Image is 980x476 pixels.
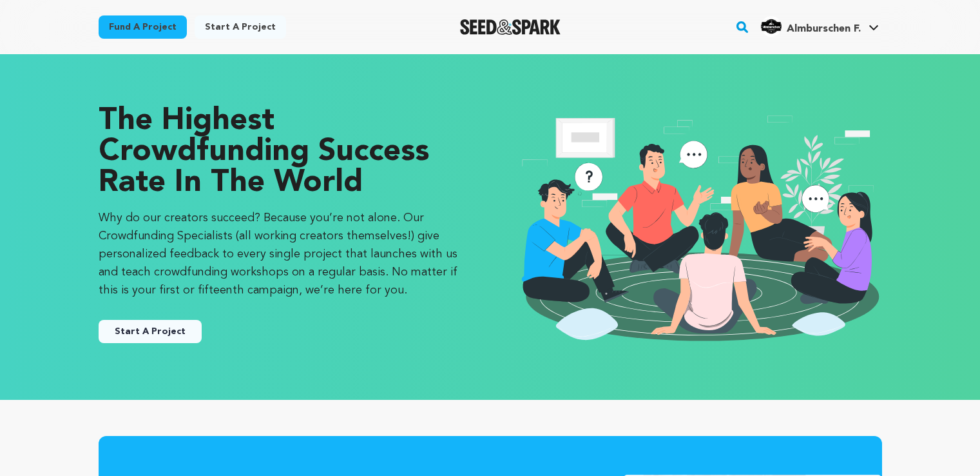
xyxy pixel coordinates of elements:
[758,14,881,37] a: Almburschen F.'s Profile
[460,19,561,35] a: Seed&Spark Homepage
[460,19,561,35] img: Seed&Spark Logo Dark Mode
[761,16,782,37] img: dc1cac645dae3099.jpg
[99,106,465,199] p: The Highest Crowdfunding Success Rate in the World
[195,15,286,39] a: Start a project
[758,14,881,41] span: Almburschen F.'s Profile
[99,209,465,299] p: Why do our creators succeed? Because you’re not alone. Our Crowdfunding Specialists (all working ...
[99,15,187,39] a: Fund a project
[99,320,202,343] button: Start A Project
[516,106,882,348] img: seedandspark start project illustration image
[787,24,861,34] span: Almburschen F.
[761,16,861,37] div: Almburschen F.'s Profile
